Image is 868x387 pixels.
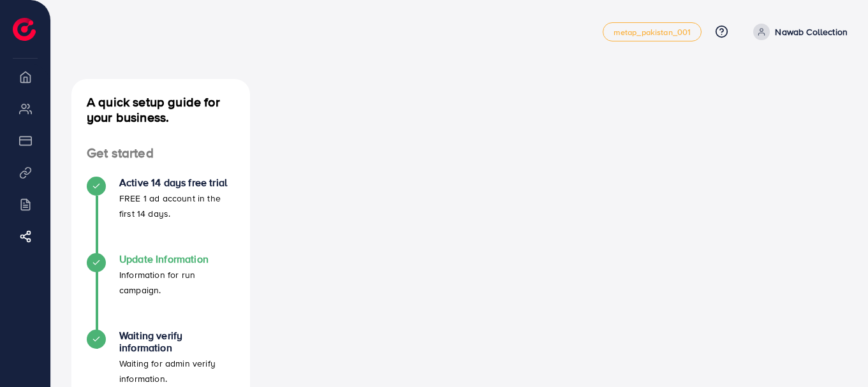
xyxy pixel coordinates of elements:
span: metap_pakistan_001 [614,28,691,36]
a: metap_pakistan_001 [603,22,702,41]
p: Nawab Collection [775,24,848,40]
img: logo [13,18,36,41]
li: Active 14 days free trial [71,177,250,253]
h4: Update Information [119,253,235,265]
p: FREE 1 ad account in the first 14 days. [119,191,235,221]
p: Information for run campaign. [119,267,235,298]
h4: Get started [71,145,250,161]
h4: Waiting verify information [119,330,235,354]
li: Update Information [71,253,250,330]
iframe: Chat [814,330,858,377]
h4: Active 14 days free trial [119,177,235,189]
p: Waiting for admin verify information. [119,356,235,386]
a: Nawab Collection [748,24,848,40]
h4: A quick setup guide for your business. [71,94,250,125]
